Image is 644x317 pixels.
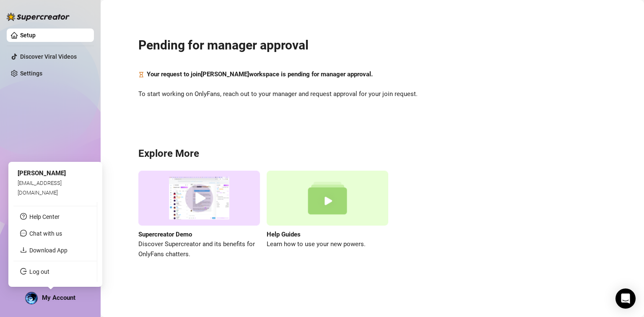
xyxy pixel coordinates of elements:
[138,231,192,238] strong: Supercreator Demo
[29,213,60,220] a: Help Center
[20,32,36,39] a: Setup
[138,70,144,80] span: hourglass
[138,37,606,53] h2: Pending for manager approval
[138,89,606,99] span: To start working on OnlyFans, reach out to your manager and request approval for your join request.
[267,239,388,249] span: Learn how to use your new powers.
[267,171,388,259] a: Help GuidesLearn how to use your new powers.
[13,265,97,278] li: Log out
[20,53,77,60] a: Discover Viral Videos
[20,230,27,236] span: message
[18,169,66,177] span: [PERSON_NAME]
[29,230,62,237] span: Chat with us
[7,13,70,21] img: logo-BBDzfeDw.svg
[267,171,388,226] img: help guides
[267,231,301,238] strong: Help Guides
[26,292,37,304] img: AAcHTtctSLFFG9ENKuX-lSkWrLO71-UXOmjDMtLWUUYCDpHKgA=s96-c
[615,288,636,309] div: Open Intercom Messenger
[29,247,68,254] a: Download App
[18,180,62,195] span: [EMAIL_ADDRESS][DOMAIN_NAME]
[138,239,260,259] span: Discover Supercreator and its benefits for OnlyFans chatters.
[42,294,75,301] span: My Account
[147,70,373,78] strong: Your request to join [PERSON_NAME] workspace is pending for manager approval.
[138,171,260,226] img: supercreator demo
[29,268,49,275] a: Log out
[20,70,42,77] a: Settings
[138,147,606,161] h3: Explore More
[138,171,260,259] a: Supercreator DemoDiscover Supercreator and its benefits for OnlyFans chatters.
